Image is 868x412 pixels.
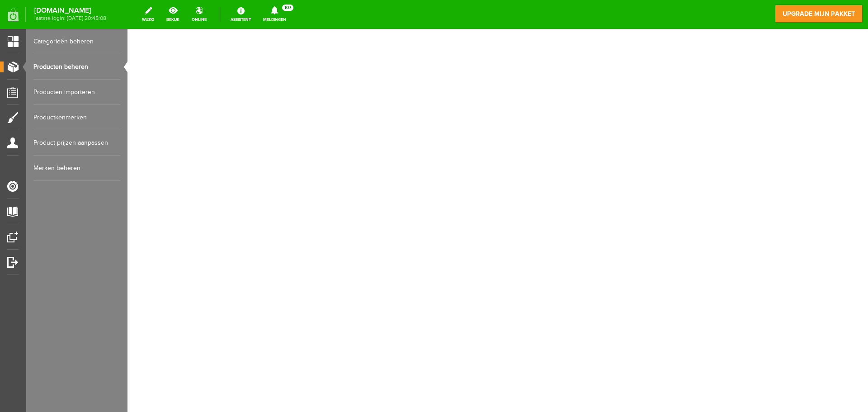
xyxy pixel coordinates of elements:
span: laatste login: [DATE] 20:45:08 [34,16,106,21]
a: Producten importeren [33,80,120,105]
a: bekijk [161,5,185,24]
a: Meldingen107 [258,5,292,24]
a: Categorieën beheren [33,29,120,54]
a: Product prijzen aanpassen [33,130,120,156]
a: Merken beheren [33,156,120,181]
span: 107 [282,5,293,11]
a: wijzig [137,5,160,24]
a: upgrade mijn pakket [775,5,863,23]
a: Producten beheren [33,54,120,80]
a: Productkenmerken [33,105,120,130]
a: Assistent [225,5,256,24]
strong: [DOMAIN_NAME] [34,8,106,13]
a: online [186,5,212,24]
